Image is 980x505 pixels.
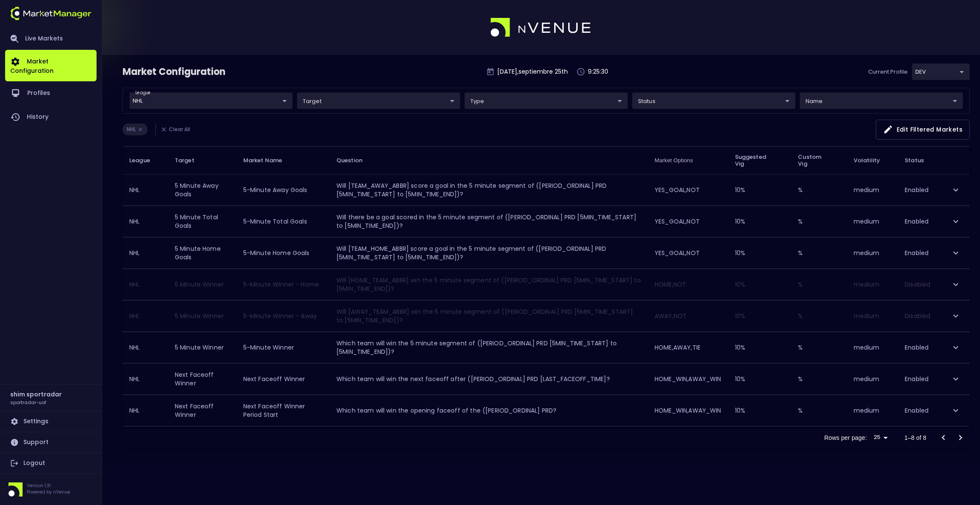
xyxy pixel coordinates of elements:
[798,154,840,167] span: Custom Vig
[129,92,293,109] div: league
[168,300,236,331] td: 5 Minute Winner
[847,174,898,205] td: medium
[648,332,728,363] td: HOME,AWAY,TIE
[728,237,792,268] td: 10 %
[236,269,330,300] td: 5-Minute Winner - Home
[905,155,924,166] span: Status
[728,395,792,426] td: 10 %
[168,174,236,205] td: 5 Minute Away Goals
[236,174,330,205] td: 5-Minute Away Goals
[5,28,97,50] a: Live Markets
[949,403,963,418] button: expand row
[122,123,148,135] li: NHL
[168,395,236,426] td: Next Faceoff Winner
[168,269,236,300] td: 5 Minute Winner
[728,174,792,205] td: 10 %
[5,81,97,105] a: Profiles
[27,482,70,489] p: Version 1.31
[330,237,648,268] td: Will [TEAM_HOME_ABBR] score a goal in the 5 minute segment of ([PERIOD_ORDINAL] PRD [5MIN_TIME_ST...
[330,332,648,363] td: Which team will win the 5 minute segment of ([PERIOD_ORDINAL] PRD [5MIN_TIME_START] to [5MIN_TIME...
[905,280,930,289] span: Disabled
[330,300,648,331] td: Will [AWAY_TEAM_ABBR] win the 5 minute segment of ([PERIOD_ORDINAL] PRD [5MIN_TIME_START] to [5MI...
[791,332,846,363] td: %
[5,411,97,432] a: Settings
[168,363,236,394] td: Next Faceoff Winner
[5,50,97,81] a: Market Configuration
[800,92,963,109] div: league
[330,174,648,205] td: Will [TEAM_AWAY_ABBR] score a goal in the 5 minute segment of ([PERIOD_ORDINAL] PRD [5MIN_TIME_ST...
[905,249,929,257] span: Enabled
[236,395,330,426] td: Next Faceoff Winner Period Start
[728,206,792,237] td: 10 %
[648,269,728,300] td: HOME,NOT
[497,67,568,76] p: [DATE] , septiembre 25 th
[588,67,608,76] p: 9:25:30
[5,105,97,129] a: History
[912,63,970,80] div: league
[129,157,161,164] span: League
[648,300,728,331] td: AWAY,NOT
[905,186,929,194] span: Enabled
[10,390,62,399] h2: shim sportradar
[10,7,91,20] img: logo
[135,90,151,96] label: league
[122,300,168,331] th: NHL
[904,433,926,442] p: 1–8 of 8
[175,157,205,164] span: Target
[168,237,236,268] td: 5 Minute Home Goals
[728,363,792,394] td: 10 %
[949,214,963,229] button: expand row
[847,237,898,268] td: medium
[648,174,728,205] td: YES_GOAL,NOT
[330,206,648,237] td: Will there be a goal scored in the 5 minute segment of ([PERIOD_ORDINAL] PRD [5MIN_TIME_START] to...
[330,269,648,300] td: Will [HOME_TEAM_ABBR] win the 5 minute segment of ([PERIOD_ORDINAL] PRD [5MIN_TIME_START] to [5MI...
[949,277,963,292] button: expand row
[236,300,330,331] td: 5-Minute Winner - Away
[236,206,330,237] td: 5-Minute Total Goals
[847,363,898,394] td: medium
[243,157,293,164] span: Market Name
[122,206,168,237] th: NHL
[27,489,70,495] p: Powered by nVenue
[728,269,792,300] td: 10 %
[791,300,846,331] td: %
[791,174,846,205] td: %
[5,453,97,473] a: Logout
[10,399,46,405] h3: sportradar-uof
[905,343,929,352] span: Enabled
[847,206,898,237] td: medium
[949,309,963,323] button: expand row
[847,395,898,426] td: medium
[905,375,929,383] span: Enabled
[464,92,628,109] div: league
[791,363,846,394] td: %
[648,237,728,268] td: YES_GOAL,NOT
[949,246,963,260] button: expand row
[868,68,908,76] p: Current Profile
[122,363,168,394] th: NHL
[155,123,194,135] li: Clear All
[236,237,330,268] td: 5-Minute Home Goals
[905,155,935,166] span: Status
[735,154,785,167] span: Suggested Vig
[728,332,792,363] td: 10 %
[330,363,648,394] td: Which team will win the next faceoff after ([PERIOD_ORDINAL] PRD [LAST_FACEOFF_TIME]?
[905,406,929,415] span: Enabled
[122,332,168,363] th: NHL
[824,433,867,442] p: Rows per page:
[949,183,963,197] button: expand row
[648,395,728,426] td: HOME_WIN,AWAY_WIN
[791,269,846,300] td: %
[122,269,168,300] th: NHL
[5,432,97,453] a: Support
[791,206,846,237] td: %
[728,300,792,331] td: 10 %
[236,363,330,394] td: Next Faceoff Winner
[236,332,330,363] td: 5-Minute Winner
[905,312,930,320] span: Disabled
[336,157,373,164] span: Question
[847,269,898,300] td: medium
[490,18,592,37] img: logo
[847,300,898,331] td: medium
[854,157,891,164] span: Volatility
